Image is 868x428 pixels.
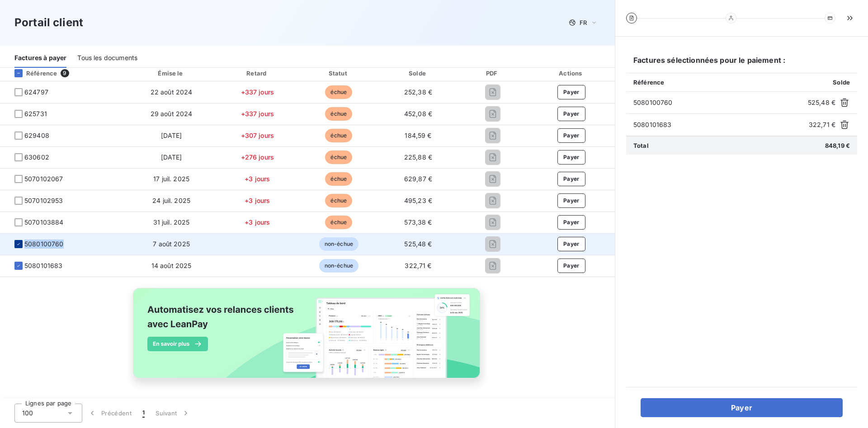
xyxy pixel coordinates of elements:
[809,120,835,129] span: 322,71 €
[404,218,432,226] span: 573,38 €
[241,132,274,139] span: +307 jours
[24,218,64,227] span: 5070103884
[241,153,274,161] span: +276 jours
[142,409,145,418] span: 1
[325,107,352,121] span: échue
[153,218,190,226] span: 31 juil. 2025
[152,197,190,204] span: 24 juil. 2025
[77,49,137,68] div: Tous les documents
[300,69,377,78] div: Statut
[24,109,47,118] span: 625731
[325,216,352,229] span: échue
[137,404,150,423] button: 1
[381,69,455,78] div: Solde
[61,69,69,77] span: 9
[14,14,83,31] h3: Portail client
[808,98,835,107] span: 525,48 €
[241,88,274,96] span: +337 jours
[557,107,585,121] button: Payer
[530,69,613,78] div: Actions
[557,259,585,273] button: Payer
[245,175,270,183] span: +3 jours
[580,19,587,26] span: FR
[557,150,585,165] button: Payer
[151,262,192,269] span: 14 août 2025
[319,259,359,273] span: non-échue
[245,218,270,226] span: +3 jours
[325,85,352,99] span: échue
[404,175,432,183] span: 629,87 €
[218,69,297,78] div: Retard
[241,110,274,118] span: +337 jours
[325,129,352,142] span: échue
[24,153,49,162] span: 630602
[325,151,352,164] span: échue
[459,69,526,78] div: PDF
[557,193,585,208] button: Payer
[128,69,214,78] div: Émise le
[557,215,585,230] button: Payer
[633,120,805,129] span: 5080101683
[125,282,490,394] img: banner
[153,175,189,183] span: 17 juil. 2025
[24,261,63,270] span: 5080101683
[24,196,63,205] span: 5070102953
[24,131,49,140] span: 629408
[405,262,431,269] span: 322,71 €
[24,240,64,249] span: 5080100760
[633,98,804,107] span: 5080100760
[161,153,182,161] span: [DATE]
[7,69,57,77] div: Référence
[633,79,664,86] span: Référence
[404,110,432,118] span: 452,08 €
[557,237,585,251] button: Payer
[833,79,850,86] span: Solde
[325,194,352,207] span: échue
[557,172,585,186] button: Payer
[626,55,857,73] h6: Factures sélectionnées pour le paiement :
[404,240,432,248] span: 525,48 €
[24,88,48,97] span: 624797
[633,142,649,149] span: Total
[319,237,359,251] span: non-échue
[325,172,352,186] span: échue
[641,398,843,417] button: Payer
[161,132,182,139] span: [DATE]
[150,404,196,423] button: Suivant
[557,85,585,99] button: Payer
[404,153,432,161] span: 225,88 €
[557,128,585,143] button: Payer
[22,409,33,418] span: 100
[245,197,270,204] span: +3 jours
[14,49,66,68] div: Factures à payer
[82,404,137,423] button: Précédent
[151,110,193,118] span: 29 août 2024
[404,88,432,96] span: 252,38 €
[405,132,431,139] span: 184,59 €
[153,240,190,248] span: 7 août 2025
[151,88,193,96] span: 22 août 2024
[825,142,850,149] span: 848,19 €
[24,174,63,183] span: 5070102067
[404,197,432,204] span: 495,23 €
